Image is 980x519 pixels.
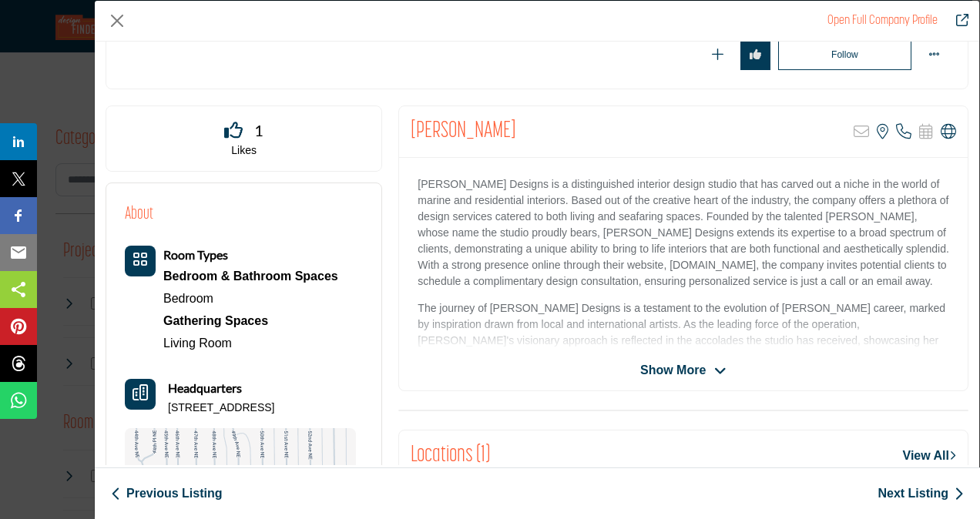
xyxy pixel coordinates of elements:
h2: Locations (1) [411,442,490,470]
button: Redirect to login page [703,40,733,70]
b: Room Types [163,247,228,262]
a: View All [903,447,956,465]
a: Bedroom & Bathroom Spaces [163,265,338,288]
button: More Options [919,40,949,70]
h2: About [125,202,153,227]
p: The journey of [PERSON_NAME] Designs is a testament to the evolution of [PERSON_NAME] career, mar... [418,300,949,430]
a: Bedroom [163,292,213,305]
p: [PERSON_NAME] Designs is a distinguished interior design studio that has carved out a niche in th... [418,176,949,290]
a: Gathering Spaces [163,310,338,333]
button: Headquarter icon [125,379,156,410]
button: Close [106,9,129,32]
a: Redirect to amy-halffman [827,15,938,27]
a: Previous Listing [111,484,222,503]
a: Next Listing [878,484,964,503]
a: Room Types [163,249,228,262]
button: Redirect to login [778,39,911,70]
b: Headquarters [168,379,242,397]
button: Category Icon [125,246,156,276]
p: [STREET_ADDRESS] [168,400,274,416]
a: Redirect to amy-halffman [945,12,968,30]
p: Likes [126,143,362,159]
h2: Amy Halffman [411,118,516,146]
span: 1 [254,119,263,142]
a: Living Room [163,337,232,350]
button: Redirect to login page [740,40,770,70]
span: Show More [640,361,706,380]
